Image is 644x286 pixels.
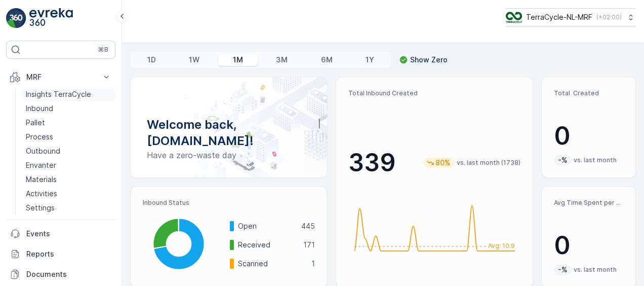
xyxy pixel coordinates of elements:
[189,55,199,65] p: 1W
[9,250,43,259] span: Material :
[22,187,115,201] a: Activities
[366,55,374,65] p: 1Y
[457,159,520,167] p: vs. last month (1738)
[26,269,111,279] p: Documents
[98,46,108,54] p: ⌘B
[506,12,522,23] img: TC_v739CUj.png
[6,244,115,264] a: Reports
[9,217,57,225] span: Tare Weight :
[22,144,115,158] a: Outbound
[596,13,622,21] p: ( +02:00 )
[238,240,297,250] p: Received
[301,221,315,231] p: 445
[147,117,311,149] p: Welcome back, [DOMAIN_NAME]!
[59,183,68,192] span: 25
[26,174,57,185] p: Materials
[22,130,115,144] a: Process
[434,158,452,168] p: 80%
[26,189,57,199] p: Activities
[321,55,333,65] p: 6M
[26,132,53,142] p: Process
[238,221,295,231] p: Open
[303,240,315,250] p: 171
[53,200,57,208] span: -
[557,155,569,165] p: -%
[26,160,56,170] p: Envanter
[6,8,26,28] img: logo
[22,101,115,116] a: Inbound
[554,121,623,151] p: 0
[26,118,45,128] p: Pallet
[26,89,91,99] p: Insights TerraCycle
[22,201,115,215] a: Settings
[526,12,592,22] p: TerraCycle-NL-MRF
[554,89,623,97] p: Total Created
[9,233,54,242] span: Asset Type :
[26,203,55,213] p: Settings
[143,199,315,207] p: Inbound Status
[410,55,448,65] p: Show Zero
[9,200,53,208] span: Net Weight :
[554,230,623,261] p: 0
[57,217,65,225] span: 25
[33,166,85,175] span: Pallet_NL #187
[26,249,111,259] p: Reports
[6,67,115,87] button: MRF
[29,8,73,28] img: logo_light-DOdMpM7g.png
[276,55,288,65] p: 3M
[348,148,396,178] p: 339
[233,55,243,65] p: 1M
[43,250,138,259] span: NL-PI0006 I Koffie en Thee
[22,116,115,130] a: Pallet
[54,233,74,242] span: Pallet
[6,264,115,284] a: Documents
[348,89,520,97] p: Total Inbound Created
[292,9,350,21] p: Pallet_NL #187
[554,199,623,207] p: Avg Time Spent per Process (hr)
[574,156,617,164] p: vs. last month
[22,87,115,101] a: Insights TerraCycle
[147,55,156,65] p: 1D
[26,72,95,82] p: MRF
[9,183,59,192] span: Total Weight :
[506,8,636,26] button: TerraCycle-NL-MRF(+02:00)
[557,265,569,275] p: -%
[238,259,305,269] p: Scanned
[22,158,115,172] a: Envanter
[147,149,311,161] p: Have a zero-waste day
[9,166,33,175] span: Name :
[574,266,617,274] p: vs. last month
[26,146,60,156] p: Outbound
[6,224,115,244] a: Events
[26,103,53,114] p: Inbound
[22,172,115,187] a: Materials
[26,229,111,239] p: Events
[311,259,315,269] p: 1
